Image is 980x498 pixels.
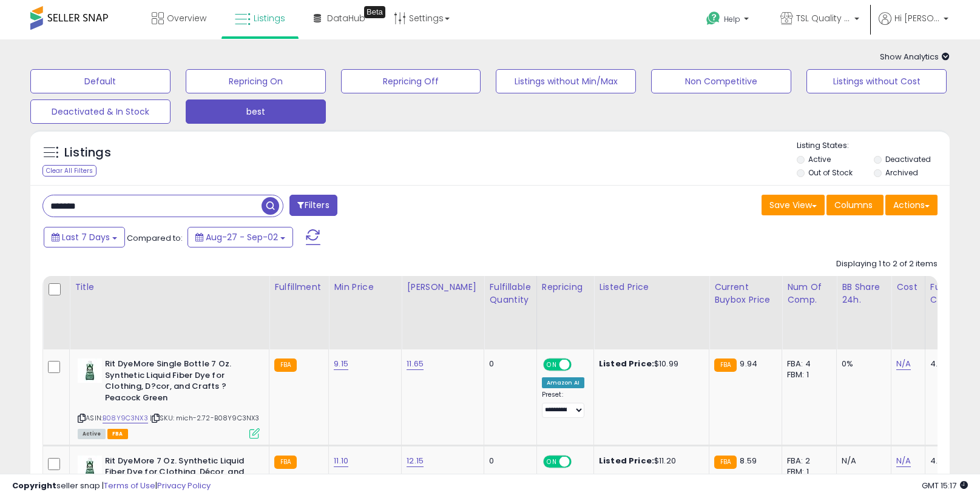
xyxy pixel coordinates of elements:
[651,69,791,93] button: Non Competitive
[78,358,102,383] img: 41QAVzqLYpL._SL40_.jpg
[762,195,825,215] button: Save View
[44,227,125,247] button: Last 7 Days
[188,227,293,247] button: Aug-27 - Sep-02
[834,199,873,211] span: Columns
[407,455,424,467] a: 12.15
[836,258,938,270] div: Displaying 1 to 2 of 2 items
[105,456,252,493] b: Rit DyeMore 7 Oz. Synthetic Liquid Fiber Dye for Clothing, Décor, and Crafts – Peacock Green (1 P...
[826,195,884,215] button: Columns
[107,429,128,439] span: FBA
[544,360,559,370] span: ON
[186,69,326,93] button: Repricing On
[64,144,111,161] h5: Listings
[496,69,636,93] button: Listings without Min/Max
[334,281,396,294] div: Min Price
[489,456,527,466] div: 0
[30,69,171,93] button: Default
[879,12,948,39] a: Hi [PERSON_NAME]
[714,358,737,372] small: FBA
[896,281,920,294] div: Cost
[808,167,853,178] label: Out of Stock
[787,358,827,369] div: FBA: 4
[327,12,365,24] span: DataHub
[885,195,938,215] button: Actions
[842,456,882,466] div: N/A
[489,358,527,369] div: 0
[542,281,589,294] div: Repricing
[12,480,56,491] strong: Copyright
[75,281,264,294] div: Title
[740,455,757,466] span: 8.59
[104,480,155,491] a: Terms of Use
[30,99,171,124] button: Deactivated & In Stock
[254,12,285,24] span: Listings
[842,358,882,369] div: 0%
[12,480,211,492] div: seller snap | |
[930,358,973,369] div: 4.15
[42,165,96,177] div: Clear All Filters
[542,377,584,388] div: Amazon AI
[542,391,584,418] div: Preset:
[842,281,886,306] div: BB Share 24h.
[150,413,260,423] span: | SKU: mich-2.72-B08Y9C3NX3
[274,281,323,294] div: Fulfillment
[78,429,106,439] span: All listings currently available for purchase on Amazon
[787,456,827,466] div: FBA: 2
[186,99,326,124] button: best
[544,456,559,466] span: ON
[341,69,481,93] button: Repricing Off
[714,456,737,469] small: FBA
[922,480,968,491] span: 2025-09-13 15:17 GMT
[740,358,757,369] span: 9.94
[569,456,589,466] span: OFF
[599,358,654,369] b: Listed Price:
[714,281,777,306] div: Current Buybox Price
[808,154,831,164] label: Active
[489,281,531,306] div: Fulfillable Quantity
[289,195,337,216] button: Filters
[896,358,911,370] a: N/A
[724,14,740,24] span: Help
[78,358,260,437] div: ASIN:
[103,413,148,423] a: B08Y9C3NX3
[806,69,947,93] button: Listings without Cost
[930,281,977,306] div: Fulfillment Cost
[599,456,700,466] div: $11.20
[334,358,348,370] a: 9.15
[885,167,918,178] label: Archived
[167,12,206,24] span: Overview
[274,358,297,372] small: FBA
[706,11,721,26] i: Get Help
[127,232,183,244] span: Compared to:
[407,358,424,370] a: 11.65
[78,456,102,480] img: 41QAVzqLYpL._SL40_.jpg
[62,231,110,243] span: Last 7 Days
[697,2,761,39] a: Help
[569,360,589,370] span: OFF
[334,455,348,467] a: 11.10
[407,281,479,294] div: [PERSON_NAME]
[787,466,827,477] div: FBM: 1
[885,154,931,164] label: Deactivated
[105,358,252,406] b: Rit DyeMore Single Bottle 7 Oz. Synthetic Liquid Fiber Dye for Clothing, D?cor, and Crafts ? Peac...
[274,456,297,469] small: FBA
[930,456,973,466] div: 4.15
[896,455,911,467] a: N/A
[599,455,654,466] b: Listed Price:
[157,480,211,491] a: Privacy Policy
[599,358,700,369] div: $10.99
[894,12,940,24] span: Hi [PERSON_NAME]
[880,51,950,62] span: Show Analytics
[797,140,950,152] p: Listing States:
[599,281,704,294] div: Listed Price
[787,369,827,380] div: FBM: 1
[364,6,385,18] div: Tooltip anchor
[796,12,851,24] span: TSL Quality Products
[206,231,278,243] span: Aug-27 - Sep-02
[787,281,831,306] div: Num of Comp.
